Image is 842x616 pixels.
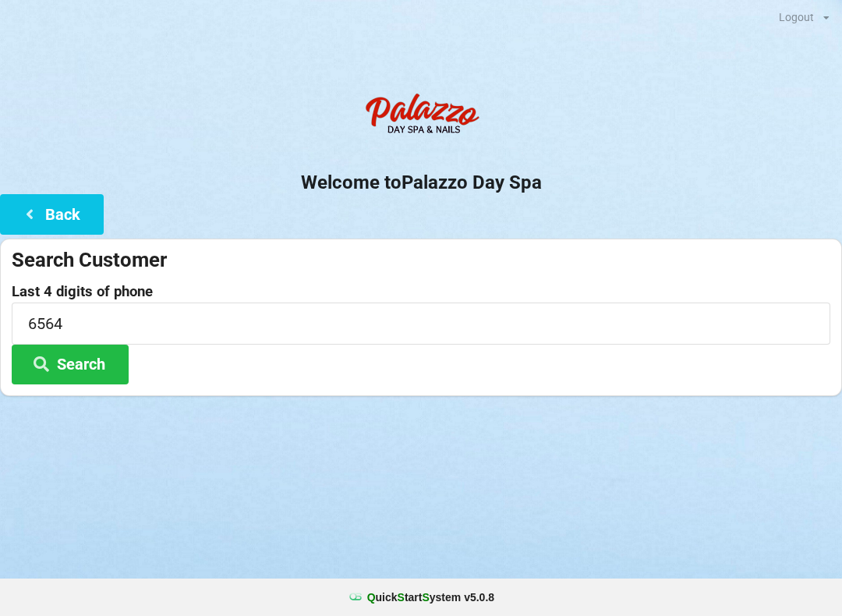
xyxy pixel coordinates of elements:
img: favicon.ico [348,589,363,605]
label: Last 4 digits of phone [12,284,830,299]
div: Search Customer [12,247,830,273]
img: PalazzoDaySpaNails-Logo.png [359,85,483,147]
span: S [422,591,429,604]
input: 0000 [12,303,830,344]
b: uick tart ystem v 5.0.8 [367,589,494,605]
span: Q [367,591,376,604]
button: Search [12,345,129,384]
div: Logout [779,12,814,23]
span: S [398,591,405,604]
